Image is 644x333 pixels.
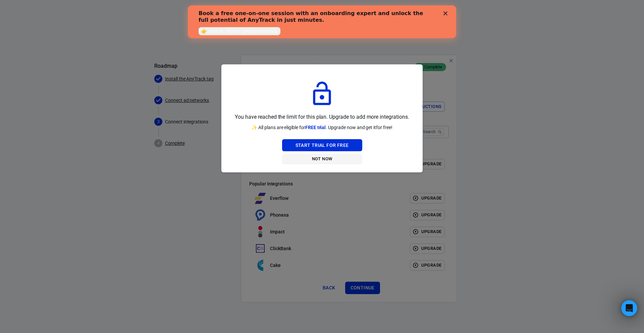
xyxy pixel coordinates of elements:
[235,113,409,121] p: You have reached the limit for this plan. Upgrade to add more integrations.
[621,300,637,316] iframe: Intercom live chat
[256,6,262,10] div: Close
[188,5,456,38] iframe: Intercom live chat banner
[282,139,362,152] button: Start Trial For Free
[282,154,362,164] button: Not Now
[252,124,392,131] p: ✨ All plans are eligible for . Upgrade now and get it for free!
[305,125,326,130] span: FREE trial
